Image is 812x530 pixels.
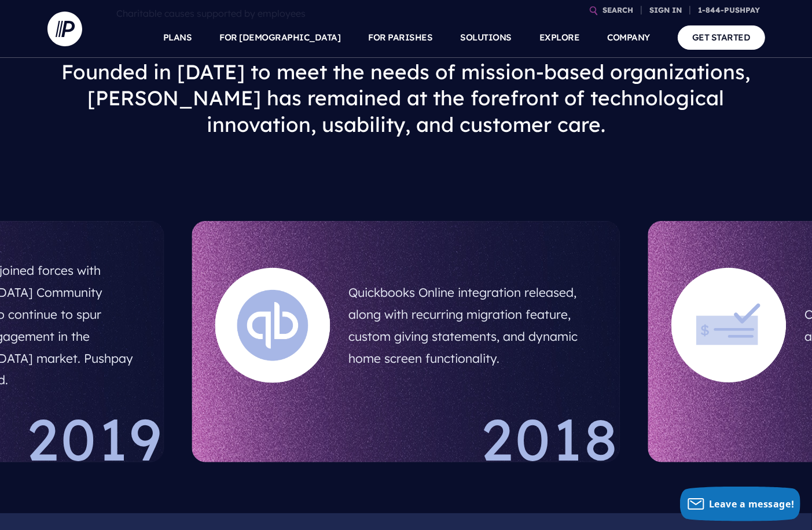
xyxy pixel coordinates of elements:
[680,487,800,521] button: Leave a message!
[539,17,580,58] a: EXPLORE
[192,410,620,462] div: 2018
[163,17,192,58] a: PLANS
[608,17,651,58] a: COMPANY
[220,17,341,58] a: FOR [DEMOGRAPHIC_DATA]
[369,17,433,58] a: FOR PARISHES
[709,498,795,510] span: Leave a message!
[461,17,512,58] a: SOLUTIONS
[348,277,597,374] h5: Quickbooks Online integration released, along with recurring migration feature, custom giving sta...
[678,25,765,49] a: GET STARTED
[57,50,756,148] h3: Founded in [DATE] to meet the needs of mission-based organizations, [PERSON_NAME] has remained at...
